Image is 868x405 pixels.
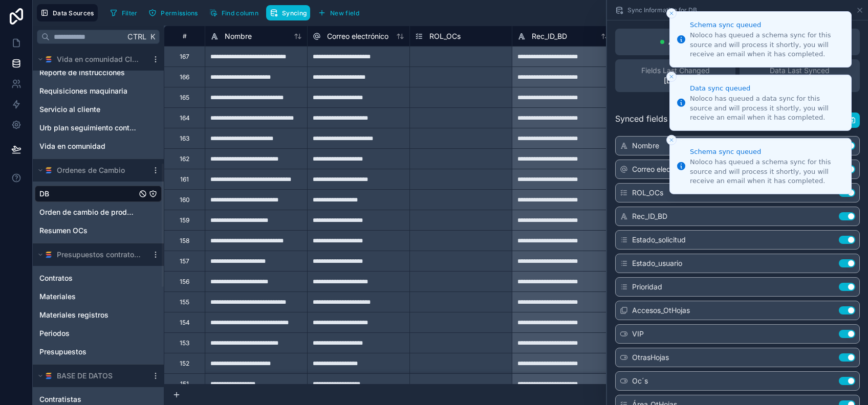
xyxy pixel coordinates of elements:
[330,9,359,17] span: New field
[35,247,147,262] button: SmartSuite logoPresupuestos contratos y materiales
[39,86,127,96] span: Requisiciones maquinaria
[632,282,662,292] span: Prioridad
[145,5,201,20] button: Permissions
[35,325,162,342] div: Periodos
[35,369,147,383] button: SmartSuite logoBASE DE DATOS
[39,291,76,302] span: Materiales
[666,8,677,18] button: Close toast
[39,328,70,339] span: Periodos
[632,235,686,245] span: Estado_solicitud
[145,5,205,20] a: Permissions
[35,101,162,118] div: Servicio al cliente
[690,94,843,122] div: Noloco has queued a data sync for this source and will process it shortly, you will receive an em...
[35,186,162,202] div: DB
[690,31,843,59] div: Noloco has queued a schema sync for this source and will process it shortly, you will receive an ...
[180,216,189,224] div: 159
[39,347,86,357] span: Presupuestos
[690,20,843,30] div: Schema sync queued
[35,344,162,360] div: Presupuestos
[39,273,137,283] a: Contratos
[35,120,162,136] div: Urb plan seguimiento contratos 2024
[532,31,567,41] span: Rec_ID_BD
[39,328,137,339] a: Periodos
[39,104,100,115] span: Servicio al cliente
[149,33,156,40] span: K
[180,257,189,265] div: 157
[180,319,190,327] div: 154
[39,347,137,357] a: Presupuestos
[180,339,189,347] div: 153
[39,310,108,320] span: Materiales registros
[45,372,53,380] img: SmartSuite logo
[39,189,49,199] span: DB
[53,9,94,17] span: Data Sources
[690,147,843,157] div: Schema sync queued
[632,258,682,268] span: Estado_usuario
[57,54,143,64] span: Vida en comunidad CISAC
[35,163,147,177] button: SmartSuite logoOrdenes de Cambio
[180,73,189,81] div: 166
[35,222,162,239] div: Resumen OCs
[39,67,125,78] span: Reporte de instrucciones
[39,226,88,236] span: Resumen OCs
[35,288,162,305] div: Materiales
[615,112,667,128] span: Synced fields
[206,5,262,20] button: Find column
[180,278,189,286] div: 156
[106,5,141,20] button: Filter
[180,237,189,245] div: 158
[57,371,113,381] span: BASE DE DATOS
[35,138,162,154] div: Vida en comunidad
[39,394,137,404] a: Contratistas
[35,83,162,99] div: Requisiciones maquinaria
[39,394,81,404] span: Contratistas
[632,329,644,339] span: VIP
[39,67,137,78] a: Reporte de instrucciones
[39,273,73,283] span: Contratos
[180,298,189,306] div: 155
[225,31,252,41] span: Nombre
[39,141,105,151] span: Vida en comunidad
[632,376,648,386] span: Oc´s
[266,5,314,20] a: Syncing
[122,9,138,17] span: Filter
[632,141,659,151] span: Nombre
[632,211,667,221] span: Rec_ID_BD
[180,196,190,204] div: 160
[180,134,189,143] div: 163
[266,5,310,20] button: Syncing
[627,6,697,14] span: Sync Information for DB
[35,204,162,220] div: Orden de cambio de producción
[632,188,663,198] span: ROL_OCs
[666,135,677,145] button: Close toast
[632,352,669,363] span: OtrasHojas
[632,164,693,174] span: Correo electrónico
[180,380,189,388] div: 151
[180,114,190,122] div: 164
[39,291,137,302] a: Materiales
[327,31,388,41] span: Correo electrónico
[57,165,125,175] span: Ordenes de Cambio
[45,166,53,174] img: SmartSuite logo
[45,251,53,259] img: SmartSuite logo
[35,307,162,323] div: Materiales registros
[39,86,137,96] a: Requisiciones maquinaria
[37,4,98,21] button: Data Sources
[39,226,137,236] a: Resumen OCs
[429,31,461,41] span: ROL_OCs
[172,32,197,40] div: #
[664,76,687,86] p: [DATE]
[39,123,137,133] a: Urb plan seguimiento contratos 2024
[39,104,137,115] a: Servicio al cliente
[180,175,189,184] div: 161
[39,189,137,199] a: DB
[180,94,189,102] div: 165
[39,310,137,320] a: Materiales registros
[180,53,189,61] div: 167
[161,9,198,17] span: Permissions
[57,250,143,260] span: Presupuestos contratos y materiales
[35,52,147,66] button: SmartSuite logoVida en comunidad CISAC
[39,207,137,217] a: Orden de cambio de producción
